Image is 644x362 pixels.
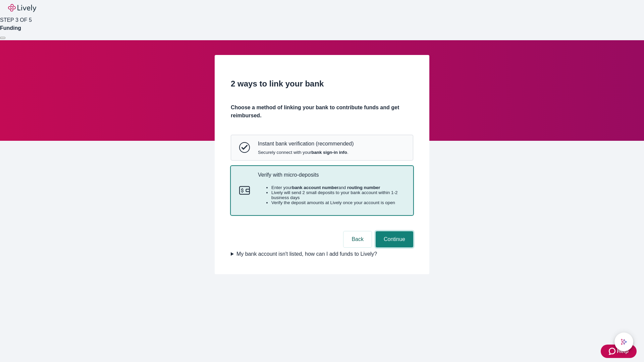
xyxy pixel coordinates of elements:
p: Verify with micro-deposits [258,172,405,178]
li: Enter your and [271,185,405,190]
h4: Choose a method of linking your bank to contribute funds and get reimbursed. [231,104,413,120]
h2: 2 ways to link your bank [231,78,413,90]
summary: My bank account isn't listed, how can I add funds to Lively? [231,250,413,258]
strong: routing number [347,185,380,190]
button: Zendesk support iconHelp [601,345,637,358]
button: Continue [376,231,413,247]
span: Securely connect with your . [258,150,354,155]
button: Instant bank verificationInstant bank verification (recommended)Securely connect with yourbank si... [231,135,413,160]
img: Lively [8,4,36,12]
li: Verify the deposit amounts at Lively once your account is open [271,200,405,205]
button: chat [614,333,633,351]
span: Help [617,347,629,355]
svg: Zendesk support icon [609,347,617,355]
li: Lively will send 2 small deposits to your bank account within 1-2 business days [271,190,405,200]
button: Micro-depositsVerify with micro-depositsEnter yourbank account numberand routing numberLively wil... [231,166,413,215]
svg: Instant bank verification [239,142,250,153]
strong: bank account number [292,185,339,190]
p: Instant bank verification (recommended) [258,140,354,147]
button: Back [343,231,372,247]
strong: bank sign-in info [311,150,347,155]
svg: Micro-deposits [239,185,250,196]
svg: Lively AI Assistant [621,339,627,345]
